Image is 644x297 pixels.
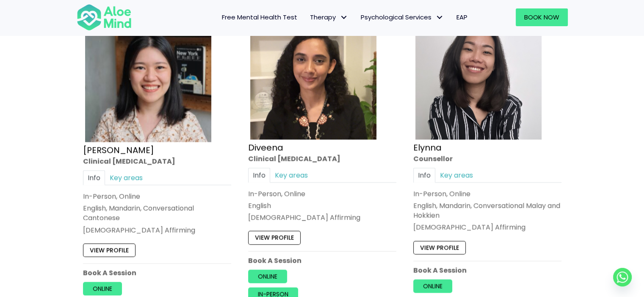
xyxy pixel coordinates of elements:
p: English, Mandarin, Conversational Cantonese [83,203,231,223]
span: Book Now [524,13,559,22]
div: In-Person, Online [248,189,396,199]
a: Online [83,282,122,295]
span: Psychological Services: submenu [434,11,446,24]
a: Info [248,168,270,183]
p: Book A Session [413,265,561,275]
span: EAP [456,13,467,22]
div: Counsellor [413,153,561,163]
a: Psychological ServicesPsychological Services: submenu [354,8,450,26]
span: Therapy: submenu [338,11,350,24]
a: Key areas [105,170,147,185]
a: Free Mental Health Test [216,8,304,26]
a: Elynna [413,141,442,153]
div: [DEMOGRAPHIC_DATA] Affirming [83,225,231,234]
div: In-Person, Online [413,189,561,199]
span: Psychological Services [361,13,444,22]
a: Book Now [516,8,568,26]
img: Aloe mind Logo [77,3,132,31]
a: Info [83,170,105,185]
div: [DEMOGRAPHIC_DATA] Affirming [248,213,396,222]
p: English [248,201,396,210]
div: [DEMOGRAPHIC_DATA] Affirming [413,222,561,232]
p: English, Mandarin, Conversational Malay and Hokkien [413,201,561,220]
nav: Menu [143,8,474,26]
img: IMG_1660 – Diveena Nair [250,14,376,139]
div: In-Person, Online [83,191,231,201]
img: Chen-Wen-profile-photo [85,14,211,142]
a: Online [248,270,287,283]
a: Info [413,168,435,183]
a: Key areas [435,168,478,183]
div: Clinical [MEDICAL_DATA] [83,156,231,166]
a: View profile [83,243,135,257]
p: Book A Session [83,268,231,278]
p: Book A Session [248,256,396,265]
a: View profile [413,240,466,254]
span: Free Mental Health Test [222,13,297,22]
img: Elynna Counsellor [415,14,542,139]
a: Online [413,279,452,293]
a: TherapyTherapy: submenu [304,8,354,26]
a: EAP [450,8,474,26]
a: View profile [248,231,301,244]
span: Therapy [310,13,348,22]
a: [PERSON_NAME] [83,144,154,155]
a: Diveena [248,141,283,153]
a: Key areas [270,168,312,183]
a: Whatsapp [613,268,632,286]
div: Clinical [MEDICAL_DATA] [248,153,396,163]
